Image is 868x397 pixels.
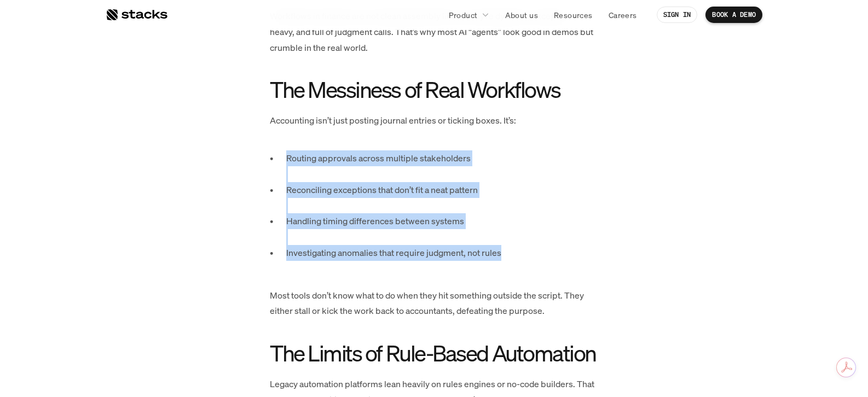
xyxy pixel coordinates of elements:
[270,288,598,319] p: Most tools don’t know what to do when they hit something outside the script. They either stall or...
[286,182,598,214] p: Reconciling exceptions that don’t fit a neat pattern
[270,8,598,55] p: Workflows in finance are not clean assembly lines. They’re dynamic, exception-heavy, and full of ...
[270,341,598,365] h2: The Limits of Rule-Based Automation
[499,5,545,25] a: About us
[270,113,598,129] p: Accounting isn’t just posting journal entries or ticking boxes. It’s:
[554,9,593,21] p: Resources
[657,7,698,23] a: SIGN IN
[663,11,691,19] p: SIGN IN
[505,9,538,21] p: About us
[602,5,644,25] a: Careers
[270,77,598,102] h2: The Messiness of Real Workflows
[547,5,599,25] a: Resources
[286,213,598,245] p: Handling timing differences between systems
[286,245,598,277] p: Investigating anomalies that require judgment, not rules
[609,9,637,21] p: Careers
[286,150,598,182] p: Routing approvals across multiple stakeholders
[129,208,177,216] a: Privacy Policy
[712,11,756,19] p: BOOK A DEMO
[449,9,478,21] p: Product
[705,7,762,23] a: BOOK A DEMO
